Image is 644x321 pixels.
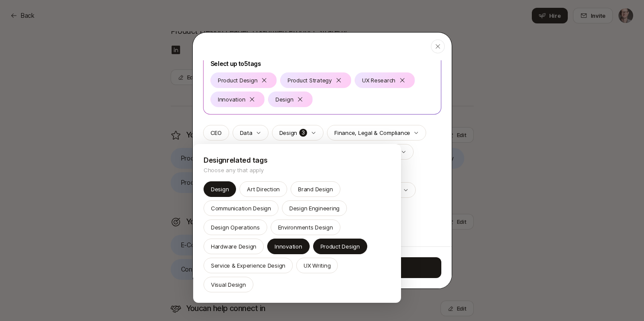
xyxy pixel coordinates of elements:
p: Hardware Design [211,242,256,251]
p: Design Engineering [289,204,340,213]
p: Visual Design [211,280,246,289]
p: Brand Design [298,185,333,193]
p: Design [211,185,229,193]
p: Environments Design [278,223,333,232]
p: Product Design [320,242,360,251]
p: Communication Design [211,204,271,213]
p: Design Operations [211,223,260,232]
p: Innovation [275,242,302,251]
p: Service & Experience Design [211,261,285,270]
p: UX Writing [304,261,330,270]
p: Art Direction [247,185,280,193]
p: Choose any that apply [204,166,391,174]
p: Design related tags [204,154,391,166]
